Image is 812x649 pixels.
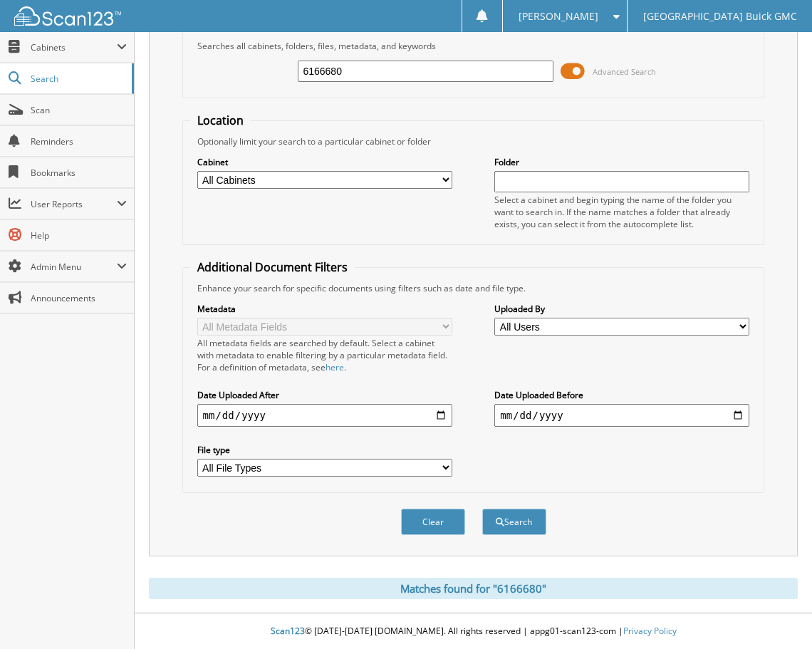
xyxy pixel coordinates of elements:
[31,135,127,147] span: Reminders
[190,259,355,275] legend: Additional Document Filters
[197,337,452,373] div: All metadata fields are searched by default. Select a cabinet with metadata to enable filtering b...
[149,578,798,599] div: Matches found for "6166680"
[31,104,127,116] span: Scan
[197,444,452,456] label: File type
[643,12,797,21] span: [GEOGRAPHIC_DATA] Buick GMC
[593,66,656,77] span: Advanced Search
[31,261,117,273] span: Admin Menu
[494,389,749,401] label: Date Uploaded Before
[31,167,127,179] span: Bookmarks
[519,12,598,21] span: [PERSON_NAME]
[14,6,121,26] img: scan123-logo-white.svg
[494,404,749,427] input: end
[31,73,125,85] span: Search
[326,361,344,373] a: here
[31,41,117,53] span: Cabinets
[190,135,757,147] div: Optionally limit your search to a particular cabinet or folder
[494,303,749,315] label: Uploaded By
[623,625,677,637] a: Privacy Policy
[197,303,452,315] label: Metadata
[494,194,749,230] div: Select a cabinet and begin typing the name of the folder you want to search in. If the name match...
[197,404,452,427] input: start
[190,40,757,52] div: Searches all cabinets, folders, files, metadata, and keywords
[741,581,812,649] iframe: Chat Widget
[135,614,812,649] div: © [DATE]-[DATE] [DOMAIN_NAME]. All rights reserved | appg01-scan123-com |
[190,282,757,294] div: Enhance your search for specific documents using filters such as date and file type.
[31,198,117,210] span: User Reports
[482,509,546,535] button: Search
[31,292,127,304] span: Announcements
[190,113,251,128] legend: Location
[31,229,127,242] span: Help
[401,509,465,535] button: Clear
[197,156,452,168] label: Cabinet
[494,156,749,168] label: Folder
[271,625,305,637] span: Scan123
[197,389,452,401] label: Date Uploaded After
